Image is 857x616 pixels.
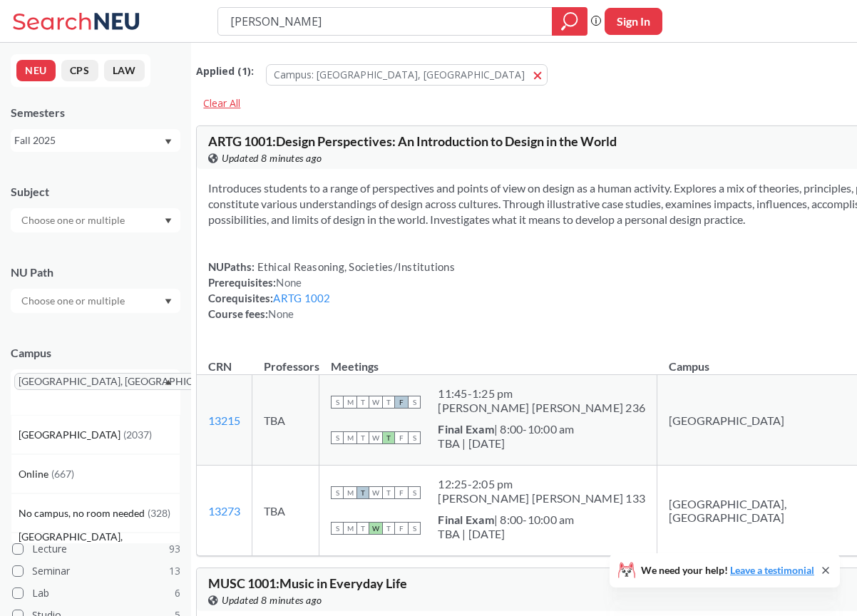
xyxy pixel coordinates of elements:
[165,218,172,224] svg: Dropdown arrow
[331,522,344,535] span: S
[438,513,494,526] b: Final Exam
[382,431,395,444] span: T
[11,105,180,120] div: Semesters
[382,486,395,499] span: T
[19,427,123,443] span: [GEOGRAPHIC_DATA]
[319,344,657,375] th: Meetings
[408,522,421,535] span: S
[273,292,330,304] a: ARTG 1002
[196,63,254,79] span: Applied ( 1 ):
[229,9,542,34] input: Class, professor, course number, "phrase"
[252,466,319,556] td: TBA
[165,139,172,145] svg: Dropdown arrow
[438,477,645,491] div: 12:25 - 2:05 pm
[356,486,369,499] span: T
[408,486,421,499] span: S
[11,289,180,313] div: Dropdown arrow
[11,345,180,361] div: Campus
[331,396,344,409] span: S
[16,60,56,81] button: NEU
[19,466,51,482] span: Online
[14,212,134,229] input: Choose one or multiple
[344,431,356,444] span: M
[369,522,382,535] span: W
[438,422,494,436] b: Final Exam
[208,259,455,322] div: NUPaths: Prerequisites: Corequisites: Course fees:
[208,504,240,518] a: 13273
[344,486,356,499] span: M
[169,563,180,579] span: 13
[165,379,172,385] svg: Dropdown arrow
[356,522,369,535] span: T
[605,8,662,35] button: Sign In
[369,486,382,499] span: W
[408,396,421,409] span: S
[395,431,408,444] span: F
[395,486,408,499] span: F
[331,486,344,499] span: S
[369,431,382,444] span: W
[51,468,74,480] span: ( 667 )
[208,359,232,374] div: CRN
[438,527,574,541] div: TBA | [DATE]
[252,375,319,466] td: TBA
[356,431,369,444] span: T
[356,396,369,409] span: T
[438,422,574,436] div: | 8:00-10:00 am
[165,299,172,304] svg: Dropdown arrow
[408,431,421,444] span: S
[104,60,145,81] button: LAW
[12,562,180,580] label: Seminar
[276,276,302,289] span: None
[438,513,574,527] div: | 8:00-10:00 am
[14,373,241,390] span: [GEOGRAPHIC_DATA], [GEOGRAPHIC_DATA]X to remove pill
[61,60,98,81] button: CPS
[11,265,180,280] div: NU Path
[175,585,180,601] span: 6
[344,522,356,535] span: M
[11,208,180,232] div: Dropdown arrow
[266,64,548,86] button: Campus: [GEOGRAPHIC_DATA], [GEOGRAPHIC_DATA]
[14,292,134,309] input: Choose one or multiple
[169,541,180,557] span: 93
[382,396,395,409] span: T
[369,396,382,409] span: W
[11,369,180,415] div: [GEOGRAPHIC_DATA], [GEOGRAPHIC_DATA]X to remove pillDropdown arrow[GEOGRAPHIC_DATA](2037)Online(6...
[252,344,319,375] th: Professors
[208,575,407,591] span: MUSC 1001 : Music in Everyday Life
[148,507,170,519] span: ( 328 )
[438,491,645,505] div: [PERSON_NAME] [PERSON_NAME] 133
[255,260,455,273] span: Ethical Reasoning, Societies/Institutions
[268,307,294,320] span: None
[552,7,587,36] div: magnifying glass
[382,522,395,535] span: T
[222,592,322,608] span: Updated 8 minutes ago
[19,505,148,521] span: No campus, no room needed
[344,396,356,409] span: M
[730,564,814,576] a: Leave a testimonial
[11,129,180,152] div: Fall 2025Dropdown arrow
[438,386,645,401] div: 11:45 - 1:25 pm
[438,401,645,415] div: [PERSON_NAME] [PERSON_NAME] 236
[641,565,814,575] span: We need your help!
[274,68,525,81] span: Campus: [GEOGRAPHIC_DATA], [GEOGRAPHIC_DATA]
[208,133,617,149] span: ARTG 1001 : Design Perspectives: An Introduction to Design in the World
[11,184,180,200] div: Subject
[331,431,344,444] span: S
[12,540,180,558] label: Lecture
[438,436,574,451] div: TBA | [DATE]
[222,150,322,166] span: Updated 8 minutes ago
[12,584,180,602] label: Lab
[561,11,578,31] svg: magnifying glass
[208,414,240,427] a: 13215
[196,93,247,114] div: Clear All
[19,529,180,560] span: [GEOGRAPHIC_DATA], [GEOGRAPHIC_DATA]
[14,133,163,148] div: Fall 2025
[123,428,152,441] span: ( 2037 )
[395,522,408,535] span: F
[395,396,408,409] span: F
